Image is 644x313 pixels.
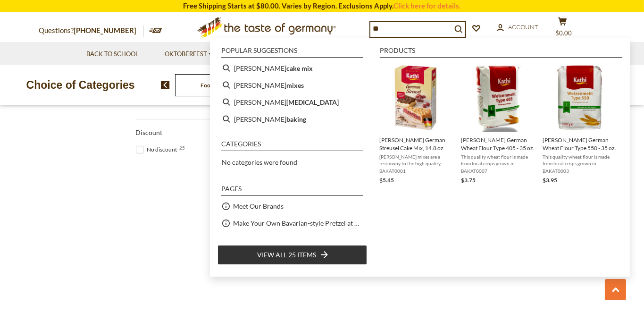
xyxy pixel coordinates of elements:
[39,25,144,37] p: Questions?
[461,177,476,184] span: $3.75
[543,63,617,185] a: [PERSON_NAME] German Wheat Flour Type 550 - 35 oz.This quality wheat flour is made from local cro...
[379,168,453,174] span: BAKAT0001
[86,49,139,59] a: Back to School
[379,153,453,167] span: [PERSON_NAME] mixes are a testimony to the high quality, artisan German baking crafts, bridging t...
[217,215,367,232] li: Make Your Own Bavarian-style Pretzel at Home
[217,76,367,93] li: kathi mixes
[286,97,339,108] b: [MEDICAL_DATA]
[464,63,532,132] img: Kathi Wheat Flour Type 405
[233,218,363,228] a: Make Your Own Bavarian-style Pretzel at Home
[210,38,630,276] div: Instant Search Results
[180,145,185,150] span: 25
[543,136,617,152] span: [PERSON_NAME] German Wheat Flour Type 550 - 35 oz.
[286,63,313,74] b: cake mix
[497,22,539,33] a: Account
[461,168,535,174] span: BAKAT0007
[543,168,617,174] span: BAKAT0003
[376,59,457,189] li: Kathi German Streusel Cake Mix, 14.8 oz
[257,250,316,260] span: View all 25 items
[221,141,363,151] li: Categories
[379,63,453,185] a: [PERSON_NAME] German Streusel Cake Mix, 14.8 oz[PERSON_NAME] mixes are a testimony to the high qu...
[461,63,535,185] a: Kathi Wheat Flour Type 405[PERSON_NAME] German Wheat Flour Type 405 - 35 oz.This quality wheat fl...
[286,114,306,125] b: baking
[394,1,461,10] a: Click here for details.
[549,17,577,41] button: $0.00
[136,145,180,154] span: No discount
[217,198,367,215] li: Meet Our Brands
[233,201,284,211] a: Meet Our Brands
[222,158,297,166] span: No categories were found
[217,59,367,76] li: kathi cake mix
[201,82,245,89] a: Food By Category
[286,80,304,91] b: mixes
[217,110,367,127] li: kathi baking
[543,177,557,184] span: $3.95
[509,23,539,31] span: Account
[136,128,163,136] span: Discount
[379,177,394,184] span: $5.45
[221,47,363,58] li: Popular suggestions
[379,136,453,152] span: [PERSON_NAME] German Streusel Cake Mix, 14.8 oz
[380,47,622,58] li: Products
[543,153,617,167] span: This quality wheat flour is made from local crops grown in [GEOGRAPHIC_DATA] on pristine, GMO-fre...
[165,49,213,59] a: Oktoberfest
[217,93,367,110] li: kathi bee sting
[74,26,137,34] a: [PHONE_NUMBER]
[161,81,170,89] img: previous arrow
[555,29,572,37] span: $0.00
[461,136,535,152] span: [PERSON_NAME] German Wheat Flour Type 405 - 35 oz.
[457,59,539,189] li: Kathi German Wheat Flour Type 405 - 35 oz.
[461,153,535,167] span: This quality wheat flour is made from local crops grown in [GEOGRAPHIC_DATA] on pristine, GMO-fre...
[217,245,367,265] li: View all 25 items
[539,59,620,189] li: Kathi German Wheat Flour Type 550 - 35 oz.
[221,186,363,196] li: Pages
